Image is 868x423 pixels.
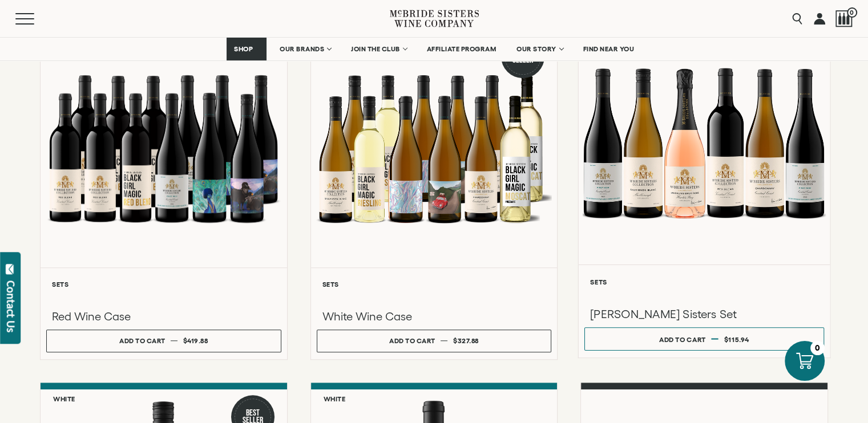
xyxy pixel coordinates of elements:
[5,280,17,332] div: Contact Us
[322,280,546,288] h6: Sets
[280,45,324,53] span: OUR BRANDS
[183,337,208,344] span: $419.88
[351,45,400,53] span: JOIN THE CLUB
[509,38,570,60] a: OUR STORY
[344,38,414,60] a: JOIN THE CLUB
[234,45,253,53] span: SHOP
[590,278,818,286] h6: Sets
[119,332,165,349] div: Add to cart
[584,327,824,351] button: Add to cart $115.94
[322,309,546,324] h3: White Wine Case
[389,332,435,349] div: Add to cart
[227,38,267,60] a: SHOP
[724,335,749,343] span: $115.94
[453,337,479,344] span: $327.88
[847,7,857,18] span: 0
[583,45,635,53] span: FIND NEAR YOU
[590,307,818,322] h3: [PERSON_NAME] Sisters Set
[516,45,556,53] span: OUR STORY
[53,395,75,402] h6: White
[810,341,825,355] div: 0
[52,309,276,324] h3: Red Wine Case
[310,22,558,359] a: Best Seller White Wine Case Sets White Wine Case Add to cart $327.88
[317,330,552,352] button: Add to cart $327.88
[659,331,706,348] div: Add to cart
[46,330,281,352] button: Add to cart $419.88
[419,38,504,60] a: AFFILIATE PROGRAM
[272,38,338,60] a: OUR BRANDS
[578,14,830,358] a: McBride Sisters Set Sets [PERSON_NAME] Sisters Set Add to cart $115.94
[324,395,346,402] h6: White
[40,22,288,359] a: Red Wine Case Sets Red Wine Case Add to cart $419.88
[576,38,642,60] a: FIND NEAR YOU
[15,13,56,25] button: Mobile Menu Trigger
[52,280,276,288] h6: Sets
[427,45,496,53] span: AFFILIATE PROGRAM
